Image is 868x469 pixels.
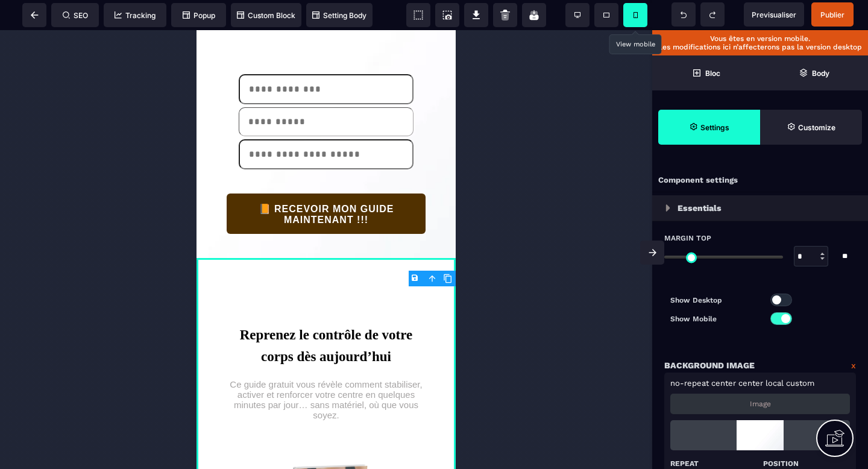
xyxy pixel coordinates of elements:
span: Previsualiser [752,10,796,19]
span: Settings [658,110,760,145]
img: loading [724,420,796,450]
p: Image [750,400,771,408]
div: Component settings [652,169,868,192]
span: Custom Block [237,11,295,20]
a: x [851,358,856,373]
span: Tracking [115,11,156,20]
img: loading [665,204,670,212]
span: Screenshot [435,3,459,27]
strong: Bloc [705,69,720,78]
span: Open Layer Manager [760,55,868,90]
span: Popup [183,11,215,20]
p: Show Mobile [670,313,760,325]
span: custom [786,379,814,388]
p: Show Desktop [670,294,760,306]
p: Background Image [664,358,755,373]
button: 📙 RECEVOIR MON GUIDE MAINTENANT !!! [30,163,229,204]
text: Reprenez le contrôle de votre corps dès aujourd’hui [30,282,229,338]
text: Ce guide gratuit vous révèle comment stabiliser, activer et renforcer votre centre en quelques mi... [30,349,229,390]
p: Les modifications ici n’affecterons pas la version desktop [658,43,862,51]
span: Open Style Manager [760,110,862,145]
span: center center [711,379,763,388]
p: Vous êtes en version mobile. [658,34,862,43]
span: no-repeat [670,379,709,388]
strong: Settings [700,123,729,132]
p: Essentials [678,201,722,215]
span: SEO [63,11,88,20]
span: Margin Top [664,233,711,243]
strong: Customize [798,123,835,132]
span: Open Blocks [652,55,760,90]
strong: Body [812,69,829,78]
span: View components [406,3,430,27]
span: local [766,379,784,388]
span: Publier [820,10,844,19]
span: Preview [744,2,804,27]
span: Setting Body [312,11,366,20]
